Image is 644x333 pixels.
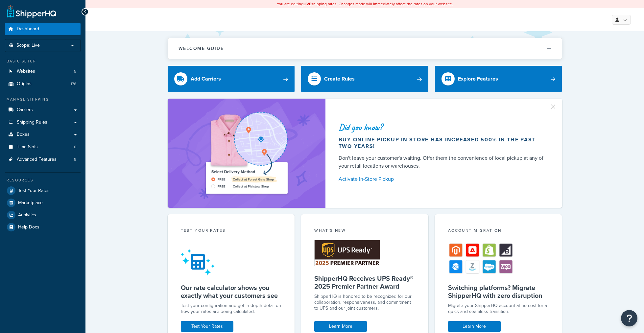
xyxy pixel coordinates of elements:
div: What's New [314,227,415,235]
a: Test Your Rates [181,321,233,332]
a: Learn More [448,321,501,332]
span: Time Slots [17,144,38,150]
span: Advanced Features [17,157,57,162]
a: Analytics [5,209,81,221]
span: Carriers [17,107,33,113]
div: Did you know? [339,123,546,132]
div: Add Carriers [191,74,221,83]
h5: Our rate calculator shows you exactly what your customers see [181,284,282,299]
button: Open Resource Center [621,310,637,326]
span: Boxes [17,132,30,137]
div: Test your configuration and get in-depth detail on how your rates are being calculated. [181,303,282,315]
span: 5 [74,157,76,162]
div: Resources [5,178,81,183]
div: Buy online pickup in store has increased 500% in the past two years! [339,136,546,150]
li: Origins [5,78,81,90]
span: 5 [74,69,76,74]
span: Shipping Rules [17,120,47,125]
a: Carriers [5,104,81,116]
span: Help Docs [18,225,39,230]
h2: Welcome Guide [179,46,224,51]
a: Create Rules [301,66,428,92]
div: Manage Shipping [5,97,81,102]
span: Marketplace [18,200,43,206]
a: Explore Features [435,66,562,92]
a: Boxes [5,129,81,141]
span: 0 [74,144,76,150]
span: 176 [71,81,76,87]
h5: Switching platforms? Migrate ShipperHQ with zero disruption [448,284,549,299]
p: ShipperHQ is honored to be recognized for our collaboration, responsiveness, and commitment to UP... [314,294,415,311]
a: Websites5 [5,65,81,78]
a: Time Slots0 [5,141,81,153]
div: Explore Features [458,74,498,83]
a: Test Your Rates [5,185,81,197]
li: Time Slots [5,141,81,153]
span: Test Your Rates [18,188,50,194]
a: Learn More [314,321,367,332]
a: Marketplace [5,197,81,209]
a: Add Carriers [168,66,295,92]
a: Shipping Rules [5,116,81,129]
span: Dashboard [17,26,39,32]
span: Scope: Live [16,43,40,48]
a: Dashboard [5,23,81,35]
div: Basic Setup [5,59,81,64]
div: Create Rules [324,74,355,83]
li: Advanced Features [5,154,81,166]
span: Websites [17,69,35,74]
img: ad-shirt-map-b0359fc47e01cab431d101c4b569394f6a03f54285957d908178d52f29eb9668.png [187,108,306,198]
div: Don't leave your customer's waiting. Offer them the convenience of local pickup at any of your re... [339,154,546,170]
div: Account Migration [448,227,549,235]
h5: ShipperHQ Receives UPS Ready® 2025 Premier Partner Award [314,274,415,290]
a: Origins176 [5,78,81,90]
button: Welcome Guide [168,38,562,59]
a: Activate In-Store Pickup [339,175,546,184]
div: Migrate your ShipperHQ account at no cost for a quick and seamless transition. [448,303,549,315]
b: LIVE [303,1,311,7]
a: Advanced Features5 [5,154,81,166]
span: Analytics [18,212,36,218]
span: Origins [17,81,32,87]
a: Help Docs [5,221,81,233]
li: Websites [5,65,81,78]
div: Test your rates [181,227,282,235]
